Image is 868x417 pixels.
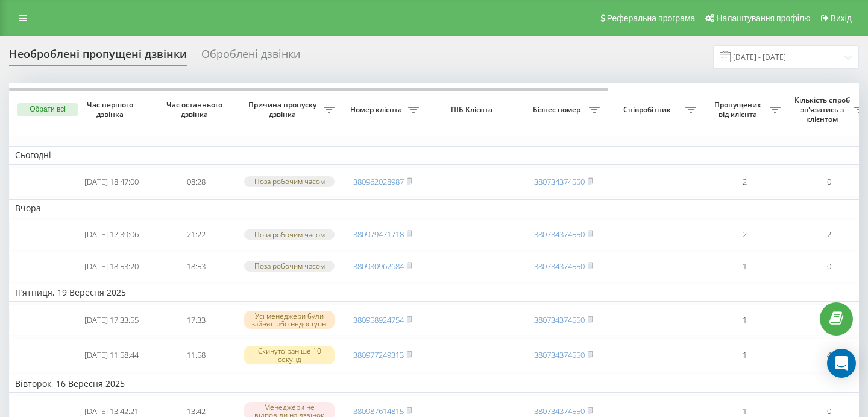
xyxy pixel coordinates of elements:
div: Оброблені дзвінки [201,48,300,66]
span: Пропущених від клієнта [708,100,770,119]
a: 380734374550 [534,349,585,360]
span: ПІБ Клієнта [435,105,511,115]
a: 380734374550 [534,406,585,416]
td: 11:58 [154,338,238,372]
div: Усі менеджери були зайняті або недоступні [244,311,335,329]
span: Час останнього дзвінка [163,100,228,119]
span: Кількість спроб зв'язатись з клієнтом [793,95,854,124]
div: Поза робочим часом [244,261,335,271]
a: 380958924754 [353,314,404,325]
td: [DATE] 17:33:55 [69,304,154,336]
div: Необроблені пропущені дзвінки [9,48,187,66]
a: 380734374550 [534,261,585,272]
td: [DATE] 18:47:00 [69,167,154,197]
td: 2 [702,167,787,197]
td: [DATE] 11:58:44 [69,338,154,372]
span: Вихід [831,13,852,23]
a: 380734374550 [534,314,585,325]
td: 2 [702,220,787,249]
a: 380734374550 [534,229,585,240]
td: 1 [702,338,787,372]
div: Скинуто раніше 10 секунд [244,346,335,364]
td: 18:53 [154,252,238,281]
a: 380987614815 [353,406,404,416]
a: 380930962684 [353,261,404,272]
div: Поза робочим часом [244,229,335,240]
span: Реферальна програма [607,13,696,23]
span: Час першого дзвінка [79,100,144,119]
span: Номер клієнта [347,105,408,115]
td: 21:22 [154,220,238,249]
span: Причина пропуску дзвінка [244,100,324,119]
span: Співробітник [612,105,685,115]
a: 380977249313 [353,349,404,360]
a: 380734374550 [534,176,585,187]
span: Налаштування профілю [716,13,810,23]
td: 08:28 [154,167,238,197]
a: 380979471718 [353,229,404,240]
a: 380962028987 [353,176,404,187]
td: 1 [702,304,787,336]
div: Поза робочим часом [244,176,335,186]
td: 17:33 [154,304,238,336]
span: Бізнес номер [527,105,589,115]
div: Open Intercom Messenger [827,349,856,378]
td: [DATE] 18:53:20 [69,252,154,281]
td: 1 [702,252,787,281]
td: [DATE] 17:39:06 [69,220,154,249]
button: Обрати всі [17,103,78,116]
